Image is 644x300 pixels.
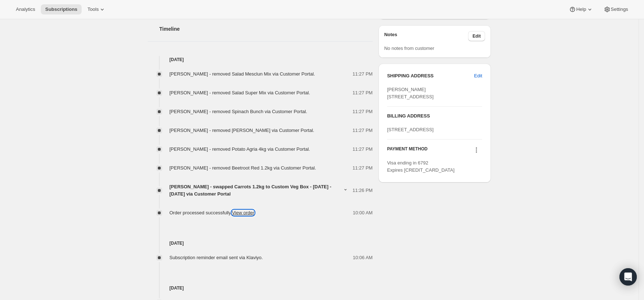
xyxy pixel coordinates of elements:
span: 11:27 PM [353,108,373,115]
span: 11:27 PM [353,164,373,172]
button: Edit [468,31,485,41]
span: [PERSON_NAME] - removed Spinach Bunch via Customer Portal. [169,109,307,114]
span: [PERSON_NAME] - removed Beetroot Red 1.2kg via Customer Portal. [169,165,316,171]
span: Order processed successfully. [169,210,254,215]
span: [PERSON_NAME] - removed Salad Super Mix via Customer Portal. [169,90,310,95]
span: 11:27 PM [353,127,373,134]
a: View order [232,210,254,215]
span: 10:00 AM [353,209,373,217]
span: [PERSON_NAME] - swapped Carrots 1.2kg to Custom Veg Box - [DATE] - [DATE] via Customer Portal [169,183,343,198]
span: 11:27 PM [353,146,373,153]
button: Edit [470,70,487,82]
span: Subscription reminder email sent via Klaviyo. [169,255,263,260]
button: Subscriptions [41,4,82,14]
span: [PERSON_NAME] [STREET_ADDRESS] [387,87,434,99]
span: Help [576,7,586,12]
span: Edit [472,33,481,39]
span: Settings [611,7,628,12]
span: Visa ending in 6792 Expires [CREDIT_CARD_DATA] [387,160,455,173]
button: Settings [599,4,632,14]
button: Tools [83,4,110,14]
h4: [DATE] [148,56,373,63]
span: [PERSON_NAME] - removed [PERSON_NAME] via Customer Portal. [169,128,314,133]
span: Subscriptions [45,7,77,12]
h3: BILLING ADDRESS [387,112,482,120]
span: [PERSON_NAME] - removed Salad Mesclun Mix via Customer Portal. [169,71,315,77]
h3: Notes [384,31,468,41]
h3: SHIPPING ADDRESS [387,72,474,80]
span: Analytics [16,7,35,12]
span: Edit [474,72,482,80]
span: [STREET_ADDRESS] [387,127,434,132]
span: 11:26 PM [353,187,373,194]
button: [PERSON_NAME] - swapped Carrots 1.2kg to Custom Veg Box - [DATE] - [DATE] via Customer Portal [169,183,348,198]
h2: Timeline [159,25,373,33]
h4: [DATE] [148,240,373,247]
span: 10:06 AM [353,254,373,261]
span: [PERSON_NAME] - removed Potato Agria 4kg via Customer Portal. [169,146,310,152]
span: 11:27 PM [353,70,373,78]
span: No notes from customer [384,46,435,51]
h4: [DATE] [148,284,373,292]
button: Analytics [12,4,39,14]
h3: PAYMENT METHOD [387,146,428,156]
span: 11:27 PM [353,89,373,97]
span: Tools [87,7,99,12]
button: Help [565,4,597,14]
div: Open Intercom Messenger [619,268,637,286]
